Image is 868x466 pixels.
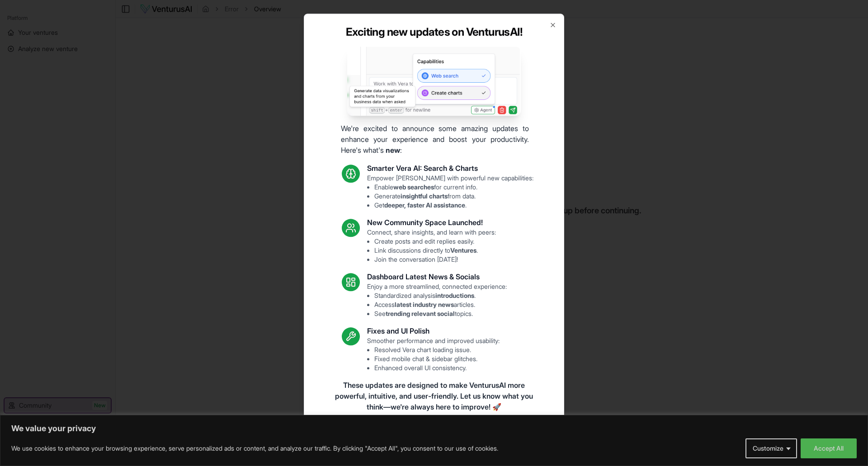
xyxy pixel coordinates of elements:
[384,201,465,209] strong: deeper, faster AI assistance
[369,423,499,441] a: Read the full announcement on our blog!
[367,336,500,372] p: Smoother performance and improved usability:
[374,201,533,210] li: Get .
[367,325,500,336] h3: Fixes and UI Polish
[374,237,496,246] li: Create posts and edit replies easily.
[374,192,533,201] li: Generate from data.
[334,123,536,155] p: We're excited to announce some amazing updates to enhance your experience and boost your producti...
[374,291,507,300] li: Standardized analysis .
[374,246,496,255] li: Link discussions directly to .
[367,174,533,210] p: Empower [PERSON_NAME] with powerful new capabilities:
[367,163,533,174] h3: Smarter Vera AI: Search & Charts
[367,282,507,318] p: Enjoy a more streamlined, connected experience:
[367,217,496,228] h3: New Community Space Launched!
[386,146,400,155] strong: new
[374,354,500,363] li: Fixed mobile chat & sidebar glitches.
[346,25,522,39] h2: Exciting new updates on VenturusAI!
[374,255,496,264] li: Join the conversation [DATE]!
[393,183,434,191] strong: web searches
[367,228,496,264] p: Connect, share insights, and learn with peers:
[374,309,507,318] li: See topics.
[367,271,507,282] h3: Dashboard Latest News & Socials
[374,300,507,309] li: Access articles.
[401,192,448,200] strong: insightful charts
[333,380,535,412] p: These updates are designed to make VenturusAI more powerful, intuitive, and user-friendly. Let us...
[395,301,454,308] strong: latest industry news
[386,310,455,317] strong: trending relevant social
[374,363,500,372] li: Enhanced overall UI consistency.
[435,292,474,299] strong: introductions
[347,47,521,116] img: Vera AI
[374,345,500,354] li: Resolved Vera chart loading issue.
[374,183,533,192] li: Enable for current info.
[450,246,476,254] strong: Ventures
